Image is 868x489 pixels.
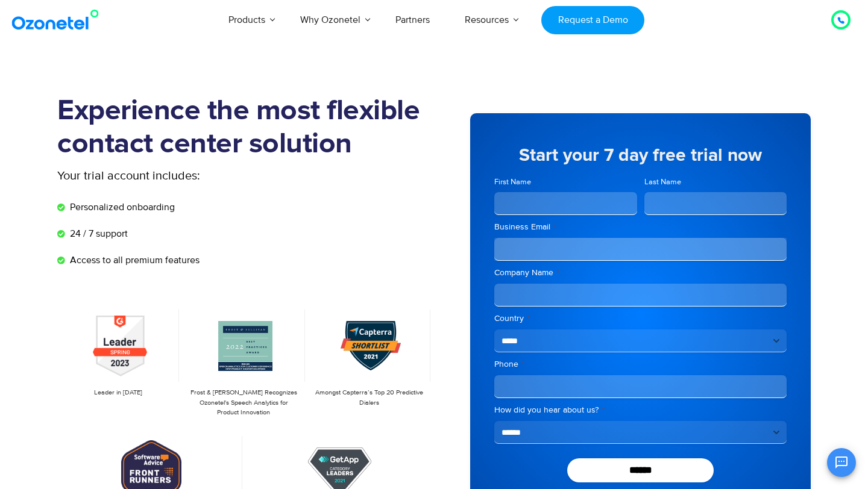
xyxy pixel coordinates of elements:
label: Company Name [494,267,787,279]
p: Amongst Capterra’s Top 20 Predictive Dialers [315,388,424,408]
button: Open chat [827,448,856,477]
h1: Experience the most flexible contact center solution [57,95,434,161]
label: Phone [494,358,787,370]
a: Request a Demo [541,6,644,34]
p: Frost & [PERSON_NAME] Recognizes Ozonetel's Speech Analytics for Product Innovation [189,388,298,418]
label: First Name [494,176,637,188]
h5: Start your 7 day free trial now [494,146,787,164]
label: Business Email [494,221,787,233]
label: How did you hear about us? [494,404,787,416]
span: 24 / 7 support [67,226,128,241]
p: Leader in [DATE] [63,388,173,398]
p: Your trial account includes: [57,167,344,185]
span: Access to all premium features [67,253,200,267]
span: Personalized onboarding [67,200,175,214]
label: Last Name [644,176,787,188]
label: Country [494,313,787,325]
